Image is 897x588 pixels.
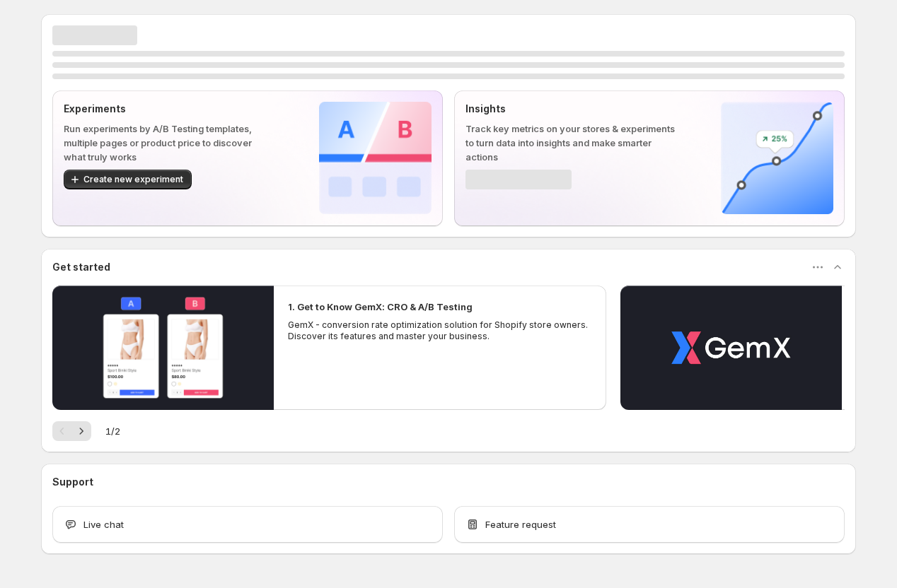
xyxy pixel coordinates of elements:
[52,421,91,441] nav: Pagination
[288,319,592,342] p: GemX - conversion rate optimization solution for Shopify store owners. Discover its features and ...
[465,122,676,164] p: Track key metrics on your stores & experiments to turn data into insights and make smarter actions
[485,517,556,531] span: Feature request
[52,260,110,274] h3: Get started
[52,475,93,489] h3: Support
[64,122,274,164] p: Run experiments by A/B Testing templates, multiple pages or product price to discover what truly ...
[620,286,842,410] button: Play video
[64,102,274,116] p: Experiments
[465,102,676,116] p: Insights
[83,517,124,531] span: Live chat
[105,424,120,438] span: 1 / 2
[71,421,91,441] button: Next
[721,102,833,214] img: Insights
[83,174,183,185] span: Create new experiment
[52,286,274,410] button: Play video
[64,170,192,189] button: Create new experiment
[288,300,473,314] h2: 1. Get to Know GemX: CRO & A/B Testing
[319,102,432,214] img: Experiments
